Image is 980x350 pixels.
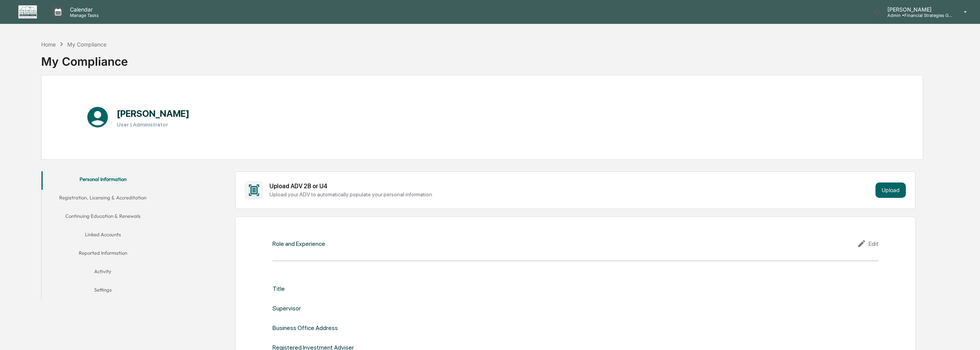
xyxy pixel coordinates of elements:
[67,41,106,48] div: My Compliance
[42,171,164,300] div: secondary tabs example
[42,171,164,190] button: Personal Information
[117,108,189,119] h1: [PERSON_NAME]
[272,324,338,332] div: Business Office Address
[272,285,285,292] div: Title
[117,121,189,128] h3: User | Administrator
[42,245,164,264] button: Reported Information
[41,48,128,68] div: My Compliance
[881,13,953,18] p: Admin • Financial Strategies Group (FSG)
[64,6,103,13] p: Calendar
[18,5,37,18] img: logo
[42,190,164,208] button: Registration, Licensing & Accreditation
[42,227,164,245] button: Linked Accounts
[272,305,301,312] div: Supervisor
[269,191,872,197] div: Upload your ADV to automatically populate your personal information.
[875,182,906,198] button: Upload
[42,264,164,282] button: Activity
[269,182,872,190] div: Upload ADV 2B or U4
[272,240,325,247] div: Role and Experience
[857,239,879,248] div: Edit
[42,282,164,300] button: Settings
[881,6,953,13] p: [PERSON_NAME]
[41,41,56,48] div: Home
[64,13,103,18] p: Manage Tasks
[42,208,164,227] button: Continuing Education & Renewals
